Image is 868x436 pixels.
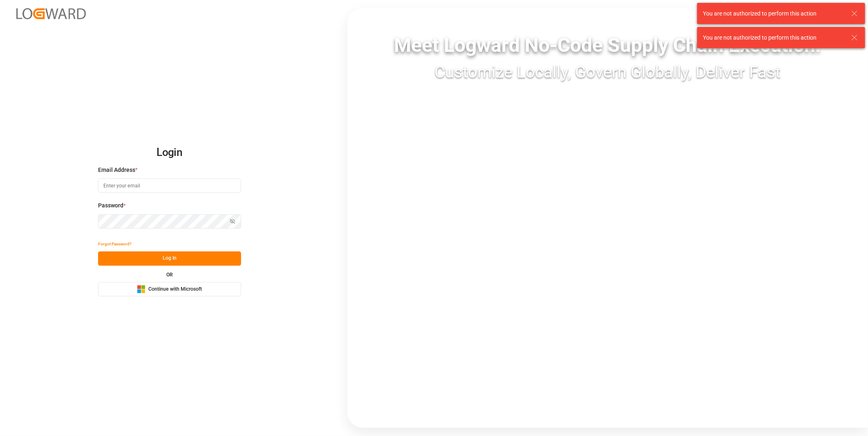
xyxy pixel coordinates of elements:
button: Forgot Password? [98,237,132,251]
div: Customize Locally, Govern Globally, Deliver Fast [347,60,868,85]
button: Continue with Microsoft [98,282,241,296]
span: Password [98,201,123,210]
div: You are not authorized to perform this action [703,9,843,18]
div: You are not authorized to perform this action [703,33,843,42]
div: Meet Logward No-Code Supply Chain Execution: [347,31,868,60]
input: Enter your email [98,178,241,193]
button: Log In [98,251,241,266]
small: OR [166,272,173,277]
span: Email Address [98,166,135,174]
h2: Login [98,140,241,166]
span: Continue with Microsoft [148,286,202,293]
img: Logward_new_orange.png [16,8,86,19]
